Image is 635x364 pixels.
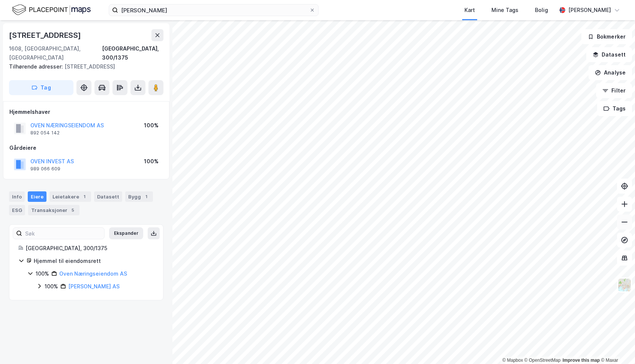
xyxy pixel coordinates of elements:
[25,244,154,253] div: [GEOGRAPHIC_DATA], 300/1375
[68,283,120,289] a: [PERSON_NAME] AS
[9,80,73,95] button: Tag
[9,63,64,70] span: Tilhørende adresser:
[9,62,157,71] div: [STREET_ADDRESS]
[59,270,127,277] a: Oven Næringseiendom AS
[598,328,635,364] div: Kontrollprogram for chat
[596,83,632,98] button: Filter
[563,358,600,363] a: Improve this map
[28,205,79,215] div: Transaksjoner
[109,227,143,239] button: Ekspander
[9,29,82,41] div: [STREET_ADDRESS]
[9,44,102,62] div: 1608, [GEOGRAPHIC_DATA], [GEOGRAPHIC_DATA]
[36,269,49,278] div: 100%
[34,257,154,266] div: Hjemmel til eiendomsrett
[81,193,88,200] div: 1
[144,157,159,166] div: 100%
[9,205,25,215] div: ESG
[118,4,309,16] input: Søk på adresse, matrikkel, gårdeiere, leietakere eller personer
[491,6,518,15] div: Mine Tags
[28,191,46,202] div: Eiere
[502,358,523,363] a: Mapbox
[464,6,475,15] div: Kart
[524,358,561,363] a: OpenStreetMap
[69,206,76,214] div: 5
[598,328,635,364] iframe: Chat Widget
[9,191,25,202] div: Info
[49,191,91,202] div: Leietakere
[9,143,163,152] div: Gårdeiere
[22,228,104,239] input: Søk
[45,282,58,291] div: 100%
[30,130,60,136] div: 892 054 142
[568,6,611,15] div: [PERSON_NAME]
[597,101,632,116] button: Tags
[125,191,153,202] div: Bygg
[535,6,548,15] div: Bolig
[144,121,159,130] div: 100%
[94,191,122,202] div: Datasett
[9,107,163,116] div: Hjemmelshaver
[30,166,60,172] div: 989 066 609
[586,47,632,62] button: Datasett
[581,29,632,44] button: Bokmerker
[589,65,632,80] button: Analyse
[12,3,91,16] img: logo.f888ab2527a4732fd821a326f86c7f29.svg
[102,44,163,62] div: [GEOGRAPHIC_DATA], 300/1375
[142,193,150,200] div: 1
[617,278,632,292] img: Z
